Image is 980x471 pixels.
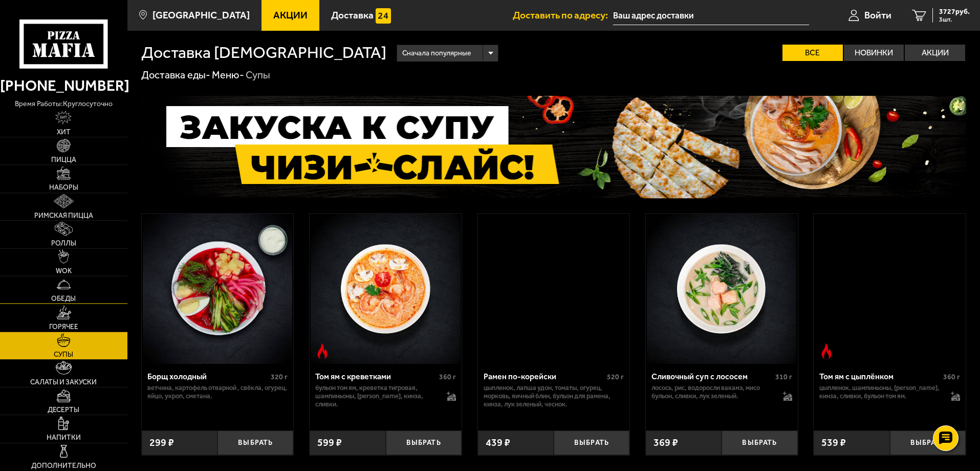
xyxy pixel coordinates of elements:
[311,214,460,363] img: Том ям с креветками
[775,373,792,381] span: 310 г
[819,384,941,400] p: цыпленок, шампиньоны, [PERSON_NAME], кинза, сливки, бульон том ям.
[484,384,624,408] p: цыпленок, лапша удон, томаты, огурец, морковь, яичный блин, бульон для рамена, кинза, лук зеленый...
[51,295,76,302] span: Обеды
[141,69,210,81] a: Доставка еды-
[310,214,462,363] a: Острое блюдоТом ям с креветками
[51,156,76,163] span: Пицца
[271,373,288,381] span: 320 г
[217,431,293,456] button: Выбрать
[782,45,843,61] label: Все
[651,384,773,400] p: лосось, рис, водоросли вакамэ, мисо бульон, сливки, лук зеленый.
[315,343,330,359] img: Острое блюдо
[939,8,970,15] span: 3727 руб.
[48,406,79,414] span: Десерты
[51,240,76,247] span: Роллы
[34,212,93,219] span: Римская пицца
[484,372,605,381] div: Рамен по-корейски
[943,373,960,381] span: 360 г
[402,44,471,63] span: Сначала популярные
[331,10,374,20] span: Доставка
[905,45,965,61] label: Акции
[386,431,462,456] button: Выбрать
[890,431,966,456] button: Выбрать
[864,10,891,20] span: Войти
[821,438,846,448] span: 539 ₽
[722,431,797,456] button: Выбрать
[315,372,437,381] div: Том ям с креветками
[651,372,773,381] div: Сливочный суп с лососем
[143,214,292,363] img: Борщ холодный
[814,214,966,363] a: Острое блюдоТом ям с цыплёнком
[844,45,904,61] label: Новинки
[49,323,78,331] span: Горячее
[554,431,629,456] button: Выбрать
[31,462,96,469] span: Дополнительно
[149,438,174,448] span: 299 ₽
[486,438,510,448] span: 439 ₽
[47,434,81,441] span: Напитки
[654,438,678,448] span: 369 ₽
[142,214,294,363] a: Борщ холодный
[317,438,342,448] span: 599 ₽
[212,69,244,81] a: Меню-
[819,372,941,381] div: Том ям с цыплёнком
[939,16,970,23] span: 3 шт.
[478,214,630,363] a: Рамен по-корейски
[273,10,308,20] span: Акции
[607,373,624,381] span: 520 г
[613,6,809,25] input: Ваш адрес доставки
[647,214,796,363] img: Сливочный суп с лососем
[513,10,613,20] span: Доставить по адресу:
[30,379,97,386] span: Салаты и закуски
[376,8,391,24] img: 15daf4d41897b9f0e9f617042186c801.svg
[141,45,386,61] h1: Доставка [DEMOGRAPHIC_DATA]
[439,373,456,381] span: 360 г
[819,343,834,359] img: Острое блюдо
[57,129,71,136] span: Хит
[54,351,73,358] span: Супы
[315,384,437,408] p: бульон том ям, креветка тигровая, шампиньоны, [PERSON_NAME], кинза, сливки.
[246,69,270,82] div: Супы
[153,10,250,20] span: [GEOGRAPHIC_DATA]
[56,268,72,275] span: WOK
[147,372,269,381] div: Борщ холодный
[646,214,798,363] a: Сливочный суп с лососем
[49,184,78,191] span: Наборы
[147,384,288,400] p: ветчина, картофель отварной , свёкла, огурец, яйцо, укроп, сметана.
